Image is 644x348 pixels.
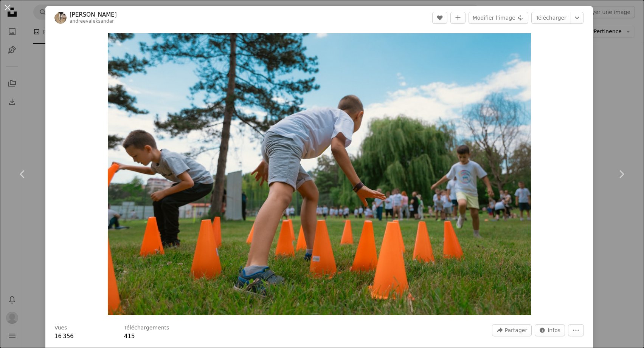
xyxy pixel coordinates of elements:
[108,33,531,315] img: Un groupe de jeunes hommes jouant au frisbee
[469,12,528,24] button: Modifier l’image
[54,324,67,332] h3: Vues
[492,324,532,336] button: Partager cette image
[54,333,74,340] span: 16 356
[124,324,169,332] h3: Téléchargements
[108,33,531,315] button: Zoom sur cette image
[548,325,560,336] span: Infos
[54,12,67,24] img: Accéder au profil de Aleksandar Andreev
[505,325,527,336] span: Partager
[70,19,114,24] a: andreevaleksandar
[450,12,466,24] button: Ajouter à la collection
[124,333,135,340] span: 415
[432,12,447,24] button: J’aime
[531,12,571,24] a: Télécharger
[70,11,117,19] a: [PERSON_NAME]
[599,138,644,210] a: Suivant
[568,324,584,336] button: Plus d’actions
[535,324,565,336] button: Statistiques de cette image
[571,12,583,24] button: Choisissez la taille de téléchargement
